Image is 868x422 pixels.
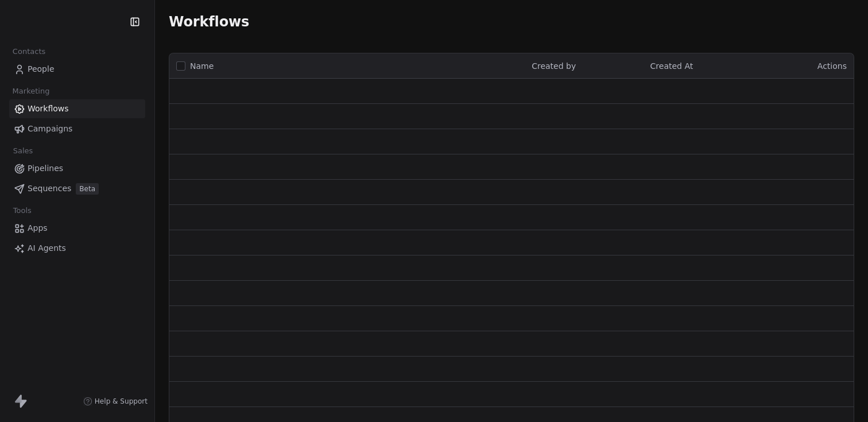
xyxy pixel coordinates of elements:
[28,63,55,75] span: People
[9,60,145,79] a: People
[9,179,145,198] a: SequencesBeta
[83,397,148,406] a: Help & Support
[7,43,51,60] span: Contacts
[9,219,145,238] a: Apps
[532,61,576,71] span: Created by
[190,60,214,72] span: Name
[650,61,693,71] span: Created At
[95,397,148,406] span: Help & Support
[9,99,145,118] a: Workflows
[9,159,145,178] a: Pipelines
[817,61,847,71] span: Actions
[169,14,249,30] span: Workflows
[28,183,71,195] span: Sequences
[9,119,145,138] a: Campaigns
[28,162,63,175] span: Pipelines
[28,242,66,254] span: AI Agents
[9,239,145,258] a: AI Agents
[28,123,72,135] span: Campaigns
[28,222,48,234] span: Apps
[8,142,38,160] span: Sales
[8,202,36,219] span: Tools
[7,83,55,100] span: Marketing
[28,103,69,115] span: Workflows
[76,183,99,195] span: Beta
